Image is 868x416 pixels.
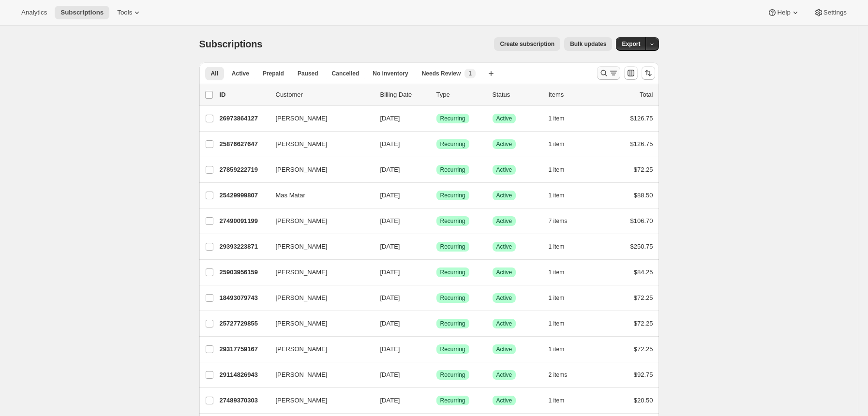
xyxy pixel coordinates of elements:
span: Needs Review [422,70,461,77]
span: 1 item [549,397,565,404]
span: [PERSON_NAME] [276,293,328,303]
span: 2 items [549,371,568,379]
button: [PERSON_NAME] [270,162,367,178]
button: 1 item [549,317,575,330]
span: [PERSON_NAME] [276,344,328,354]
button: 1 item [549,112,575,125]
button: 1 item [549,394,575,407]
div: 27489370303[PERSON_NAME][DATE]SuccessRecurringSuccessActive1 item$20.50 [220,394,653,407]
span: Export [622,40,640,48]
button: Create new view [483,67,499,80]
button: [PERSON_NAME] [270,111,367,126]
span: 1 item [549,115,565,122]
span: [DATE] [380,140,400,148]
button: 1 item [549,342,575,356]
span: [PERSON_NAME] [276,114,328,123]
div: Items [549,90,597,100]
p: 29393223871 [220,242,268,252]
button: Sort the results [642,66,655,80]
span: $250.75 [630,243,653,250]
button: [PERSON_NAME] [270,136,367,152]
span: Active [496,268,512,276]
span: Paused [298,70,318,77]
span: Active [496,115,512,122]
button: Help [762,6,806,19]
span: $126.75 [630,115,653,122]
div: 26973864127[PERSON_NAME][DATE]SuccessRecurringSuccessActive1 item$126.75 [220,112,653,125]
p: 25727729855 [220,319,268,328]
span: [DATE] [380,397,400,404]
span: Active [496,345,512,353]
span: [DATE] [380,115,400,122]
p: ID [220,90,268,100]
div: 25903956159[PERSON_NAME][DATE]SuccessRecurringSuccessActive1 item$84.25 [220,266,653,279]
button: 1 item [549,291,575,305]
button: 2 items [549,368,578,382]
div: 27490091199[PERSON_NAME][DATE]SuccessRecurringSuccessActive7 items$106.70 [220,214,653,228]
button: Settings [808,6,853,19]
button: Create subscription [494,37,560,51]
span: [DATE] [380,166,400,173]
span: Recurring [440,166,465,174]
span: Recurring [440,268,465,276]
span: $92.75 [634,371,653,378]
span: $72.25 [634,320,653,327]
span: Recurring [440,345,465,353]
span: $84.25 [634,268,653,276]
span: Active [496,294,512,302]
div: 25727729855[PERSON_NAME][DATE]SuccessRecurringSuccessActive1 item$72.25 [220,317,653,330]
span: Active [496,397,512,404]
span: Recurring [440,397,465,404]
span: $88.50 [634,192,653,199]
button: [PERSON_NAME] [270,342,367,357]
span: [PERSON_NAME] [276,319,328,328]
span: Active [496,192,512,199]
span: Create subscription [500,40,554,48]
span: [DATE] [380,345,400,353]
button: 1 item [549,240,575,253]
span: Mas Matar [276,191,305,200]
span: 1 item [549,243,565,251]
button: Export [616,37,646,51]
span: Recurring [440,140,465,148]
div: Type [436,90,485,100]
span: Prepaid [263,70,284,77]
button: [PERSON_NAME] [270,316,367,331]
div: 18493079743[PERSON_NAME][DATE]SuccessRecurringSuccessActive1 item$72.25 [220,291,653,305]
span: Tools [117,9,132,16]
button: [PERSON_NAME] [270,367,367,383]
button: Analytics [15,6,53,19]
button: Bulk updates [564,37,612,51]
p: 27489370303 [220,396,268,405]
span: Subscriptions [60,9,104,16]
p: Customer [276,90,373,100]
span: Active [496,140,512,148]
span: Subscriptions [199,39,263,49]
button: 1 item [549,189,575,202]
button: [PERSON_NAME] [270,290,367,306]
span: $106.70 [630,217,653,224]
span: $72.25 [634,345,653,353]
p: Status [493,90,541,100]
span: [PERSON_NAME] [276,267,328,277]
span: [PERSON_NAME] [276,370,328,380]
div: 29393223871[PERSON_NAME][DATE]SuccessRecurringSuccessActive1 item$250.75 [220,240,653,253]
p: 18493079743 [220,293,268,303]
span: [PERSON_NAME] [276,396,328,405]
p: 26973864127 [220,114,268,123]
span: Active [232,70,249,77]
span: [PERSON_NAME] [276,165,328,175]
span: $72.25 [634,166,653,173]
span: $20.50 [634,397,653,404]
button: Customize table column order and visibility [624,66,638,80]
button: Search and filter results [597,66,620,80]
span: All [211,70,218,77]
span: [DATE] [380,320,400,327]
span: [PERSON_NAME] [276,139,328,149]
span: Recurring [440,243,465,251]
span: [DATE] [380,268,400,276]
span: Analytics [21,9,47,16]
span: Help [777,9,790,16]
button: [PERSON_NAME] [270,393,367,408]
span: 1 item [549,192,565,199]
